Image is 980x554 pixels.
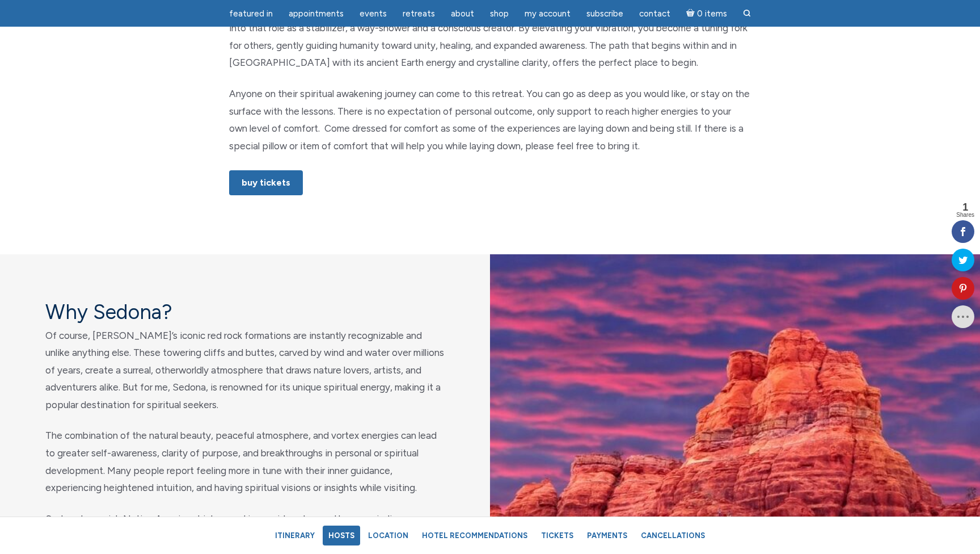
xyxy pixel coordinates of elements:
[416,526,533,545] a: Hotel Recommendations
[956,202,974,212] span: 1
[229,9,273,19] span: featured in
[535,526,579,545] a: Tickets
[360,9,387,19] span: Events
[581,526,633,545] a: Payments
[956,212,974,218] span: Shares
[490,9,509,19] span: Shop
[635,526,711,545] a: Cancellations
[353,3,394,25] a: Events
[229,170,303,195] a: Buy Tickets
[444,3,481,25] a: About
[525,9,571,19] span: My Account
[697,10,727,18] span: 0 items
[323,526,360,545] a: Hosts
[679,2,734,25] a: Cart0 items
[686,9,697,19] i: Cart
[451,9,474,19] span: About
[403,9,435,19] span: Retreats
[586,9,623,19] span: Subscribe
[45,427,445,496] p: The combination of the natural beauty, peaceful atmosphere, and vortex energies can lead to great...
[282,3,350,25] a: Appointments
[632,3,677,25] a: Contact
[45,300,445,324] h4: Why Sedona?
[396,3,442,25] a: Retreats
[362,526,414,545] a: Location
[269,526,320,545] a: Itinerary
[580,3,630,25] a: Subscribe
[639,9,670,19] span: Contact
[518,3,577,25] a: My Account
[289,9,344,19] span: Appointments
[45,327,445,414] p: Of course, [PERSON_NAME]’s iconic red rock formations are instantly recognizable and unlike anyth...
[229,85,751,154] p: Anyone on their spiritual awakening journey can come to this retreat. You can go as deep as you w...
[222,3,280,25] a: featured in
[483,3,516,25] a: Shop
